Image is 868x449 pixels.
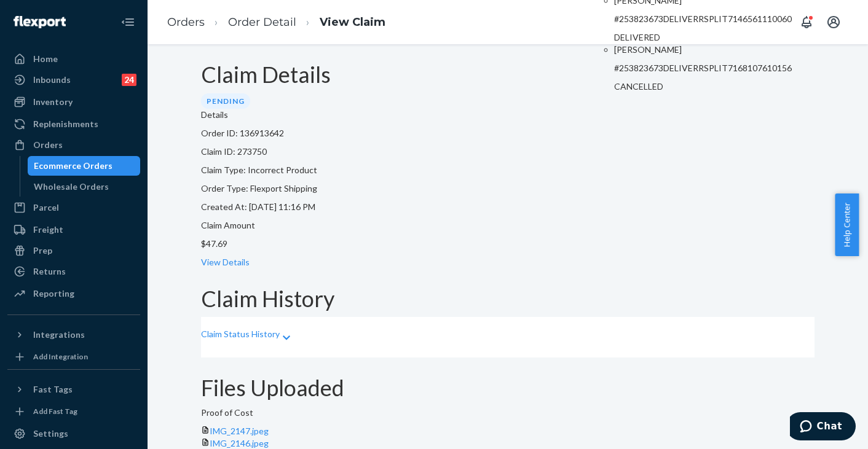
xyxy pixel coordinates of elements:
[33,224,63,236] div: Freight
[794,10,819,34] button: Open notifications
[201,164,815,176] p: Claim Type: Incorrect Product
[33,74,71,86] div: Inbounds
[33,351,88,362] div: Add Integration
[14,16,66,28] img: Flexport logo
[7,241,140,260] a: Prep
[201,238,815,250] p: $47.69
[7,135,140,155] a: Orders
[228,15,296,29] a: Order Detail
[7,349,140,364] a: Add Integration
[7,325,140,345] button: Integrations
[28,156,141,176] a: Ecommerce Orders
[33,244,52,257] div: Prep
[7,262,140,281] a: Returns
[790,412,856,443] iframe: Opens a widget where you can chat to one of our agents
[201,407,815,419] p: Proof of Cost
[614,62,792,74] p: #253823673DELIVERRSPLIT7168107610156
[821,10,846,34] button: Open account menu
[34,181,109,193] div: Wholesale Orders
[167,15,205,29] a: Orders
[33,428,68,440] div: Settings
[7,284,140,303] a: Reporting
[614,44,792,56] p: [PERSON_NAME]
[33,265,66,278] div: Returns
[7,92,140,112] a: Inventory
[7,380,140,399] button: Fast Tags
[28,177,141,197] a: Wholesale Orders
[33,406,77,416] div: Add Fast Tag
[33,53,58,65] div: Home
[201,287,815,311] h1: Claim History
[201,219,815,232] p: Claim Amount
[614,80,792,93] div: CANCELLED
[201,328,280,340] p: Claim Status History
[33,287,74,300] div: Reporting
[33,139,63,151] div: Orders
[7,220,140,240] a: Freight
[201,376,815,400] h1: Files Uploaded
[7,49,140,69] a: Home
[201,182,815,195] p: Order Type: Flexport Shipping
[33,118,98,130] div: Replenishments
[835,193,859,256] button: Help Center
[614,13,792,25] p: #253823673DELIVERRSPLIT7146561110060
[33,329,85,341] div: Integrations
[320,15,385,29] a: View Claim
[34,160,112,172] div: Ecommerce Orders
[614,31,792,44] div: DELIVERED
[116,10,140,34] button: Close Navigation
[210,438,269,448] a: IMG_2146.jpeg
[33,383,73,396] div: Fast Tags
[33,201,59,214] div: Parcel
[157,4,395,41] ol: breadcrumbs
[7,70,140,90] a: Inbounds24
[201,127,815,139] p: Order ID: 136913642
[122,74,136,86] div: 24
[7,424,140,443] a: Settings
[201,109,815,121] p: Details
[33,96,73,108] div: Inventory
[201,201,815,213] p: Created At: [DATE] 11:16 PM
[201,257,250,267] a: View Details
[210,426,269,436] a: IMG_2147.jpeg
[201,146,815,158] p: Claim ID: 273750
[7,114,140,134] a: Replenishments
[201,63,815,87] h1: Claim Details
[7,404,140,419] a: Add Fast Tag
[7,198,140,217] a: Parcel
[201,93,250,109] div: Pending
